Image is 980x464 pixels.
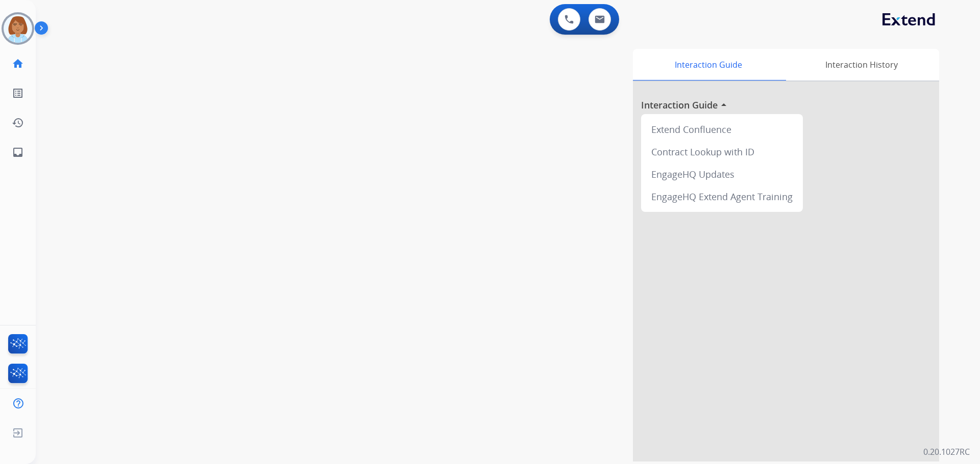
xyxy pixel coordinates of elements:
[12,58,24,70] mat-icon: home
[4,14,32,43] img: avatar
[645,163,799,185] div: EngageHQ Updates
[12,87,24,99] mat-icon: list_alt
[12,117,24,129] mat-icon: history
[645,185,799,208] div: EngageHQ Extend Agent Training
[645,118,799,141] div: Extend Confluence
[645,141,799,163] div: Contract Lookup with ID
[12,146,24,158] mat-icon: inbox
[923,446,970,458] p: 0.20.1027RC
[783,49,939,80] div: Interaction History
[633,49,783,80] div: Interaction Guide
